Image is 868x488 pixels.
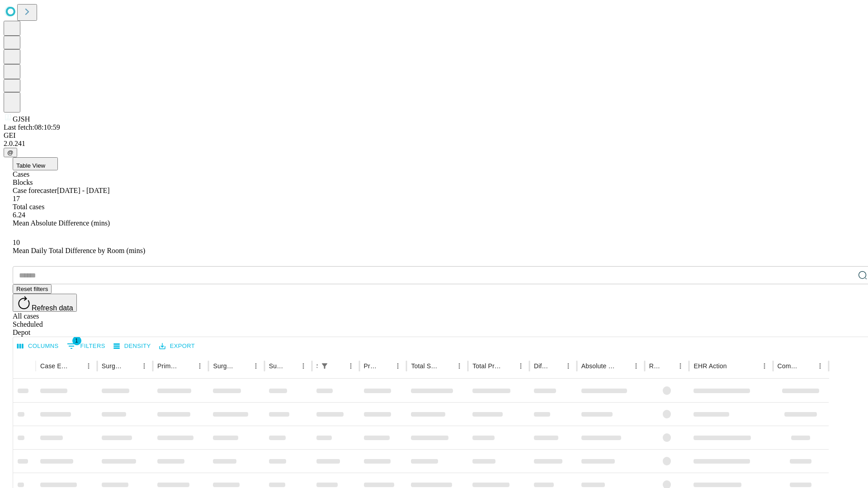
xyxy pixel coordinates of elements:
div: 2.0.241 [4,140,864,148]
span: @ [7,149,14,156]
button: Sort [125,360,138,372]
button: Menu [297,360,310,372]
span: 1 [72,336,81,345]
div: Total Predicted Duration [472,362,501,370]
button: Sort [440,360,453,372]
button: Menu [758,360,771,372]
button: Sort [181,360,193,372]
button: Menu [138,360,151,372]
div: GEI [4,131,864,140]
button: Show filters [65,339,108,353]
div: Comments [778,362,800,370]
span: Mean Daily Total Difference by Room (mins) [13,247,145,254]
button: Menu [562,360,575,372]
div: Surgeon Name [102,362,124,370]
button: Export [157,339,197,353]
button: Density [111,339,153,353]
span: Case forecaster [13,187,57,194]
button: Sort [379,360,392,372]
div: Total Scheduled Duration [411,362,439,370]
span: Table View [16,162,45,169]
span: Total cases [13,203,44,211]
button: Sort [70,360,82,372]
button: Menu [82,360,95,372]
button: Sort [549,360,562,372]
button: Table View [13,157,58,170]
span: Reset filters [16,286,48,292]
div: Primary Service [157,362,180,370]
div: 1 active filter [318,360,331,372]
button: Menu [453,360,466,372]
button: Sort [661,360,674,372]
button: Sort [617,360,630,372]
button: Sort [801,360,814,372]
button: Sort [284,360,297,372]
div: Surgery Name [213,362,236,370]
button: Menu [250,360,262,372]
div: Absolute Difference [581,362,616,370]
button: Select columns [15,339,61,353]
button: Sort [502,360,514,372]
button: Menu [392,360,404,372]
span: 10 [13,239,20,246]
button: Menu [814,360,826,372]
button: Menu [193,360,206,372]
button: Menu [630,360,642,372]
button: @ [4,148,17,157]
span: Refresh data [32,304,73,312]
div: Case Epic Id [40,362,69,370]
div: Scheduled In Room Duration [316,362,317,370]
button: Sort [237,360,250,372]
div: EHR Action [693,362,726,370]
span: Last fetch: 08:10:59 [4,123,60,131]
button: Menu [344,360,357,372]
button: Menu [514,360,527,372]
button: Reset filters [13,284,52,294]
span: [DATE] - [DATE] [57,187,109,194]
div: Surgery Date [269,362,283,370]
div: Resolved in EHR [649,362,661,370]
div: Difference [534,362,548,370]
span: GJSH [13,115,30,123]
button: Sort [332,360,344,372]
button: Sort [728,360,741,372]
span: 6.24 [13,211,25,219]
div: Predicted In Room Duration [364,362,378,370]
button: Refresh data [13,294,77,312]
span: Mean Absolute Difference (mins) [13,219,110,227]
button: Show filters [318,360,331,372]
span: 17 [13,195,20,202]
button: Menu [674,360,687,372]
